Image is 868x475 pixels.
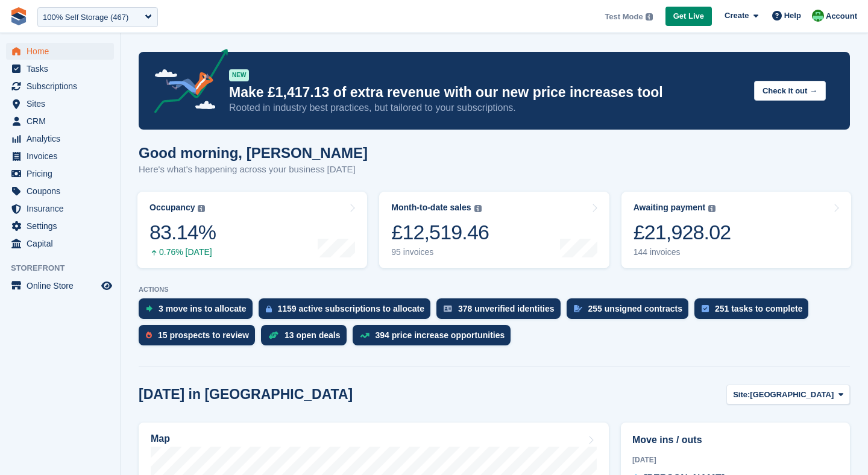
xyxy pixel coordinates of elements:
[605,11,643,23] span: Test Mode
[634,247,731,257] div: 144 invoices
[750,389,834,401] span: [GEOGRAPHIC_DATA]
[139,386,353,403] h2: [DATE] in [GEOGRAPHIC_DATA]
[6,218,114,234] a: menu
[574,305,582,312] img: contract_signature_icon-13c848040528278c33f63329250d36e43548de30e8caae1d1a13099fd9432cc5.svg
[715,304,803,313] div: 251 tasks to complete
[360,333,370,338] img: price_increase_opportunities-93ffe204e8149a01c8c9dc8f82e8f89637d9d84a8eef4429ea346261dce0b2c0.svg
[27,183,99,200] span: Coupons
[6,165,114,182] a: menu
[634,220,731,245] div: £21,928.02
[621,192,851,268] a: Awaiting payment £21,928.02 144 invoices
[99,278,114,293] a: Preview store
[436,298,567,325] a: 378 unverified identities
[139,145,368,161] h1: Good morning, [PERSON_NAME]
[646,13,653,20] img: icon-info-grey-7440780725fd019a000dd9b08b2336e03edf1995a4989e88bcd33f0948082b44.svg
[702,305,709,312] img: task-75834270c22a3079a89374b754ae025e5fb1db73e45f91037f5363f120a921f8.svg
[229,101,744,115] p: Rooted in industry best practices, but tailored to your subscriptions.
[708,205,715,212] img: icon-info-grey-7440780725fd019a000dd9b08b2336e03edf1995a4989e88bcd33f0948082b44.svg
[726,385,850,404] button: Site: [GEOGRAPHIC_DATA]
[27,277,99,294] span: Online Store
[6,78,114,95] a: menu
[198,205,205,212] img: icon-info-grey-7440780725fd019a000dd9b08b2336e03edf1995a4989e88bcd33f0948082b44.svg
[6,60,114,77] a: menu
[812,10,824,22] img: Laura Carlisle
[27,43,99,60] span: Home
[27,130,99,147] span: Analytics
[376,330,505,340] div: 394 price increase opportunities
[6,200,114,217] a: menu
[634,203,706,213] div: Awaiting payment
[285,330,341,340] div: 13 open deals
[11,262,120,274] span: Storefront
[27,113,99,130] span: CRM
[146,332,152,339] img: prospect-51fa495bee0391a8d652442698ab0144808aea92771e9ea1ae160a38d050c398.svg
[27,200,99,217] span: Insurance
[474,205,482,212] img: icon-info-grey-7440780725fd019a000dd9b08b2336e03edf1995a4989e88bcd33f0948082b44.svg
[146,305,153,312] img: move_ins_to_allocate_icon-fdf77a2bb77ea45bf5b3d319d69a93e2d87916cf1d5bf7949dd705db3b84f3ca.svg
[444,305,452,312] img: verify_identity-adf6edd0f0f0b5bbfe63781bf79b02c33cf7c696d77639b501bdc392416b5a36.svg
[632,455,838,465] div: [DATE]
[27,78,99,95] span: Subscriptions
[733,389,750,401] span: Site:
[6,148,114,165] a: menu
[6,183,114,200] a: menu
[27,218,99,234] span: Settings
[784,10,801,22] span: Help
[259,298,437,325] a: 1159 active subscriptions to allocate
[6,277,114,294] a: menu
[826,10,857,22] span: Account
[353,325,517,351] a: 394 price increase opportunities
[391,247,489,257] div: 95 invoices
[567,298,694,325] a: 255 unsigned contracts
[754,81,826,101] button: Check it out →
[673,10,704,22] span: Get Live
[139,325,261,351] a: 15 prospects to review
[6,43,114,60] a: menu
[278,304,425,313] div: 1159 active subscriptions to allocate
[665,7,712,27] a: Get Live
[27,165,99,182] span: Pricing
[149,220,216,245] div: 83.14%
[151,433,170,444] h2: Map
[6,113,114,130] a: menu
[139,163,368,177] p: Here's what's happening across your business [DATE]
[632,433,838,447] h2: Move ins / outs
[149,247,216,257] div: 0.76% [DATE]
[6,235,114,252] a: menu
[27,235,99,252] span: Capital
[27,148,99,165] span: Invoices
[158,330,249,340] div: 15 prospects to review
[6,95,114,112] a: menu
[149,203,195,213] div: Occupancy
[144,49,228,118] img: price-adjustments-announcement-icon-8257ccfd72463d97f412b2fc003d46551f7dbcb40ab6d574587a9cd5c0d94...
[229,84,744,101] p: Make £1,417.13 of extra revenue with our new price increases tool
[391,203,471,213] div: Month-to-date sales
[137,192,367,268] a: Occupancy 83.14% 0.76% [DATE]
[27,95,99,112] span: Sites
[261,325,353,351] a: 13 open deals
[725,10,749,22] span: Create
[268,331,278,339] img: deal-1b604bf984904fb50ccaf53a9ad4b4a5d6e5aea283cecdc64d6e3604feb123c2.svg
[139,298,259,325] a: 3 move ins to allocate
[458,304,555,313] div: 378 unverified identities
[391,220,489,245] div: £12,519.46
[588,304,682,313] div: 255 unsigned contracts
[379,192,609,268] a: Month-to-date sales £12,519.46 95 invoices
[43,11,128,24] div: 100% Self Storage (467)
[266,305,272,313] img: active_subscription_to_allocate_icon-d502201f5373d7db506a760aba3b589e785aa758c864c3986d89f69b8ff3...
[139,286,850,294] p: ACTIONS
[229,69,249,81] div: NEW
[27,60,99,77] span: Tasks
[6,130,114,147] a: menu
[694,298,815,325] a: 251 tasks to complete
[10,7,28,25] img: stora-icon-8386f47178a22dfd0bd8f6a31ec36ba5ce8667c1dd55bd0f319d3a0aa187defe.svg
[159,304,247,313] div: 3 move ins to allocate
